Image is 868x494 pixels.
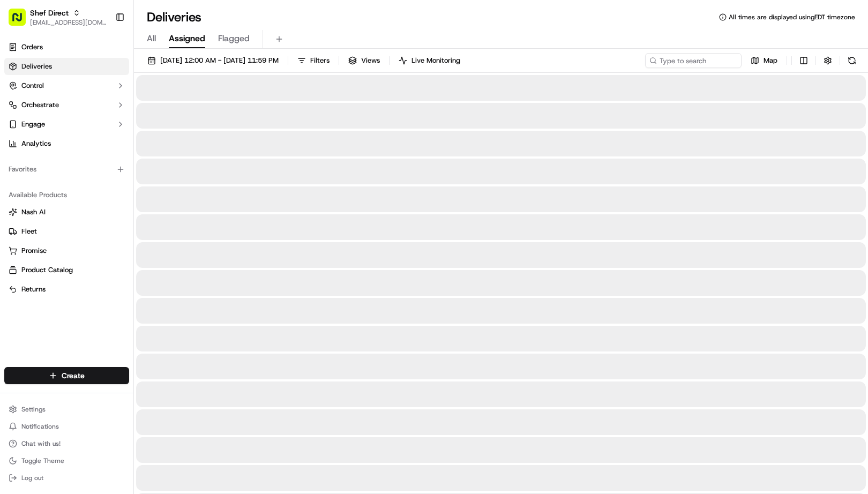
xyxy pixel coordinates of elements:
[4,39,129,56] a: Orders
[4,470,129,485] button: Log out
[9,285,125,294] a: Returns
[4,96,129,114] button: Orchestrate
[21,285,46,294] span: Returns
[4,161,129,178] div: Favorites
[4,419,129,434] button: Notifications
[21,207,46,217] span: Nash AI
[147,32,156,45] span: All
[21,227,37,236] span: Fleet
[21,42,43,52] span: Orders
[4,4,111,30] button: Shef Direct[EMAIL_ADDRESS][DOMAIN_NAME]
[9,246,125,256] a: Promise
[4,436,129,451] button: Chat with us!
[4,223,129,240] button: Fleet
[169,32,205,45] span: Assigned
[21,439,61,448] span: Chat with us!
[9,227,125,236] a: Fleet
[4,402,129,417] button: Settings
[4,116,129,133] button: Engage
[310,56,330,65] span: Filters
[4,77,129,94] button: Control
[143,53,283,68] button: [DATE] 12:00 AM - [DATE] 11:59 PM
[21,474,43,482] span: Log out
[343,53,385,68] button: Views
[764,56,777,65] span: Map
[21,119,45,129] span: Engage
[645,53,742,68] input: Type to search
[293,53,334,68] button: Filters
[729,13,855,21] span: All times are displayed using EDT timezone
[4,242,129,259] button: Promise
[4,261,129,279] button: Product Catalog
[844,53,859,68] button: Refresh
[361,56,380,65] span: Views
[21,139,51,148] span: Analytics
[21,405,46,414] span: Settings
[21,62,52,71] span: Deliveries
[21,246,47,256] span: Promise
[218,32,250,45] span: Flagged
[21,81,44,91] span: Control
[30,8,69,18] button: Shef Direct
[4,135,129,152] a: Analytics
[9,207,125,217] a: Nash AI
[411,56,460,65] span: Live Monitoring
[30,18,107,27] button: [EMAIL_ADDRESS][DOMAIN_NAME]
[4,204,129,221] button: Nash AI
[9,265,125,275] a: Product Catalog
[147,9,201,26] h1: Deliveries
[4,186,129,204] div: Available Products
[4,367,129,384] button: Create
[21,422,59,431] span: Notifications
[21,100,59,110] span: Orchestrate
[4,58,129,75] a: Deliveries
[746,53,782,68] button: Map
[21,265,73,275] span: Product Catalog
[4,281,129,298] button: Returns
[62,370,85,381] span: Create
[21,456,64,465] span: Toggle Theme
[160,56,279,65] span: [DATE] 12:00 AM - [DATE] 11:59 PM
[4,453,129,468] button: Toggle Theme
[394,53,465,68] button: Live Monitoring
